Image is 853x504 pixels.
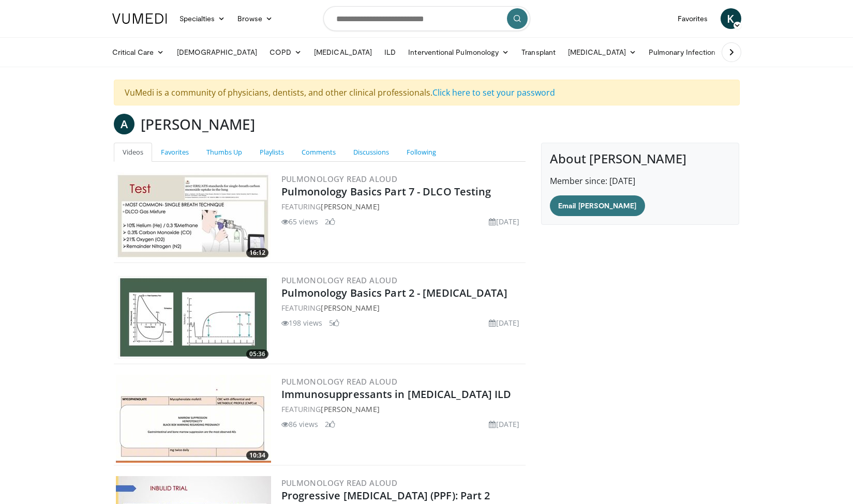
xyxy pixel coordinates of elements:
a: Thumbs Up [198,143,251,162]
div: FEATURING [281,302,524,313]
p: Member since: [DATE] [550,175,730,187]
a: Discussions [345,143,398,162]
a: [MEDICAL_DATA] [562,42,642,63]
li: 2 [325,419,335,430]
a: Progressive [MEDICAL_DATA] (PPF): Part 2 [281,488,490,502]
h4: About [PERSON_NAME] [550,151,730,166]
a: Comments [293,143,345,162]
a: Pulmonology Read Aloud [281,275,398,285]
a: Click here to set your password [432,87,555,98]
li: 198 views [281,317,323,328]
span: 05:36 [246,349,268,359]
h3: [PERSON_NAME] [141,114,255,134]
img: VuMedi Logo [112,13,167,24]
a: Email [PERSON_NAME] [550,195,645,216]
div: FEATURING [281,404,524,415]
a: ILD [378,42,402,63]
img: 115e7c52-9545-4456-a8f9-b107a58347b5.300x170_q85_crop-smart_upscale.jpg [116,273,271,361]
a: K [721,8,741,29]
li: [DATE] [489,216,519,227]
a: [PERSON_NAME] [321,404,379,414]
div: VuMedi is a community of physicians, dentists, and other clinical professionals. [114,80,740,105]
li: 65 views [281,216,319,227]
a: Playlists [251,143,293,162]
img: bdd80c2c-5f31-4ced-97a8-d72b0b2f3255.300x170_q85_crop-smart_upscale.jpg [116,375,271,463]
a: [DEMOGRAPHIC_DATA] [171,42,263,63]
a: Pulmonology Read Aloud [281,478,398,488]
a: Specialties [173,8,232,29]
a: [MEDICAL_DATA] [308,42,378,63]
a: [PERSON_NAME] [321,303,379,313]
a: COPD [263,42,308,63]
a: Pulmonary Infection [642,42,732,63]
a: [PERSON_NAME] [321,202,379,211]
a: Pulmonology Read Aloud [281,376,398,387]
input: Search topics, interventions [323,6,530,31]
img: 0db25d74-2213-47d7-86a3-434b73b89d09.300x170_q85_crop-smart_upscale.jpg [116,172,271,260]
a: Critical Care [106,42,171,63]
a: Immunosuppressants in [MEDICAL_DATA] ILD [281,387,512,401]
a: Pulmonology Basics Part 7 - DLCO Testing [281,185,491,198]
li: 86 views [281,419,319,430]
a: Favorites [671,8,714,29]
a: 10:34 [116,375,271,463]
li: [DATE] [489,419,519,430]
a: Favorites [152,143,198,162]
a: 16:12 [116,172,271,260]
a: Pulmonology Read Aloud [281,174,398,184]
span: 10:34 [246,451,268,460]
a: Pulmonology Basics Part 2 - [MEDICAL_DATA] [281,286,507,300]
li: 5 [329,317,339,328]
a: Following [398,143,445,162]
a: Videos [114,143,152,162]
li: 2 [325,216,335,227]
span: 16:12 [246,248,268,257]
div: FEATURING [281,201,524,212]
a: Browse [231,8,279,29]
a: 05:36 [116,273,271,361]
a: Interventional Pulmonology [402,42,515,63]
a: Transplant [515,42,562,63]
li: [DATE] [489,317,519,328]
a: A [114,114,134,134]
